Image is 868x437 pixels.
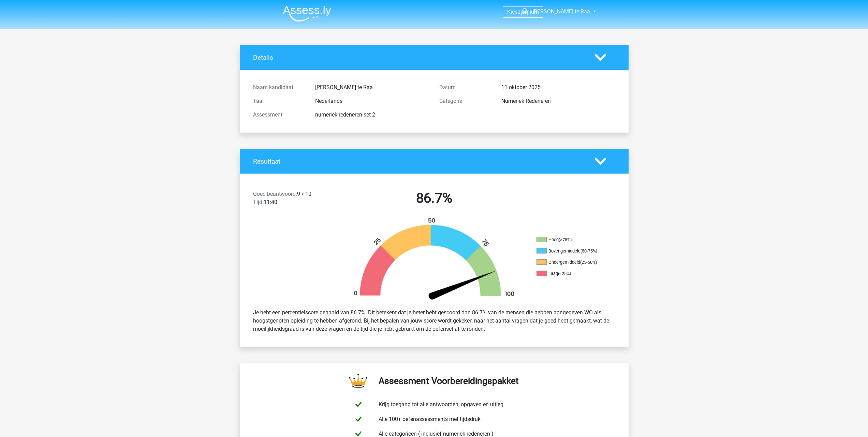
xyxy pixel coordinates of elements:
span: Tijd: [253,199,264,205]
div: Taal [248,97,310,105]
li: Ondergemiddeld [536,259,605,265]
div: (>75%) [559,237,572,242]
img: Assessly [283,5,331,22]
h2: 86.7% [346,190,522,206]
div: 9 / 10 11:40 [248,190,341,209]
div: Categorie [434,97,496,105]
h4: Details [253,54,584,62]
div: Je hebt een percentielscore gehaald van 86.7%. Dit betekent dat je beter hebt gescoord dan 86.7% ... [248,306,620,336]
div: Assessment [248,111,310,119]
a: [PERSON_NAME] te Raa [518,8,591,16]
li: Bovengemiddeld [536,248,605,254]
div: (<25%) [558,271,571,276]
li: Laag [536,271,605,277]
div: Naam kandidaat [248,83,310,92]
li: Hoog [536,237,605,243]
a: Kiespremium [503,7,543,16]
div: 11 oktober 2025 [496,83,620,92]
span: Goed beantwoord: [253,191,297,197]
div: numeriek redeneren set 2 [310,111,434,119]
h4: Resultaat [253,158,584,165]
img: 87.ad340e3c98c4.png [342,217,526,303]
div: Numeriek Redeneren [496,97,620,105]
span: [PERSON_NAME] te Raa [532,8,590,15]
span: premium [517,9,539,15]
div: Nederlands [310,97,434,105]
div: (50-75%) [580,248,597,254]
div: Datum [434,83,496,92]
div: (25-50%) [580,260,597,265]
span: Kies [507,9,517,15]
div: [PERSON_NAME] te Raa [310,83,434,92]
